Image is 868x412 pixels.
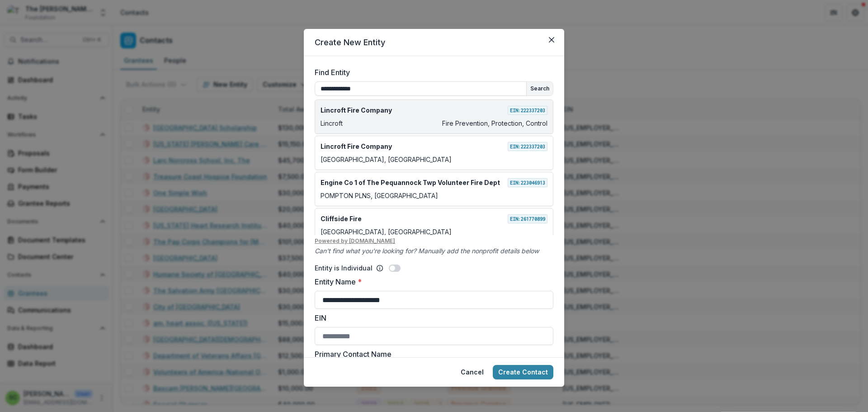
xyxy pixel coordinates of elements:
div: Lincroft Fire CompanyEIN:222337203LincroftFire Prevention, Protection, Control [315,99,553,134]
p: Lincroft Fire Company [321,142,392,151]
i: Can't find what you're looking for? Manually add the nonprofit details below [315,247,539,255]
p: POMPTON PLNS, [GEOGRAPHIC_DATA] [321,191,438,200]
span: EIN: 222337203 [508,106,547,115]
label: Find Entity [315,67,548,78]
button: Create Contact [493,365,553,379]
a: [DOMAIN_NAME] [349,237,395,244]
span: EIN: 223046913 [508,178,547,187]
p: Fire Prevention, Protection, Control [442,118,547,128]
div: Cliffside FireEIN:261770899[GEOGRAPHIC_DATA], [GEOGRAPHIC_DATA] [315,208,553,242]
div: Engine Co 1 of The Pequannock Twp Volunteer Fire DeptEIN:223046913POMPTON PLNS, [GEOGRAPHIC_DATA] [315,172,553,206]
p: Entity is Individual [315,263,373,273]
label: Primary Contact Name [315,349,548,360]
header: Create New Entity [304,29,564,56]
label: Entity Name [315,276,548,287]
div: Lincroft Fire CompanyEIN:222337203[GEOGRAPHIC_DATA], [GEOGRAPHIC_DATA] [315,136,553,170]
p: Lincroft [321,118,343,128]
p: Engine Co 1 of The Pequannock Twp Volunteer Fire Dept [321,178,500,187]
button: Search [527,82,553,95]
button: Cancel [455,365,489,379]
span: EIN: 222337203 [508,142,547,151]
p: Cliffside Fire [321,214,362,223]
button: Close [544,33,559,47]
label: EIN [315,313,548,323]
p: [GEOGRAPHIC_DATA], [GEOGRAPHIC_DATA] [321,155,452,164]
p: Lincroft Fire Company [321,105,392,115]
u: Powered by [315,237,553,245]
p: [GEOGRAPHIC_DATA], [GEOGRAPHIC_DATA] [321,227,452,237]
span: EIN: 261770899 [508,214,547,223]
